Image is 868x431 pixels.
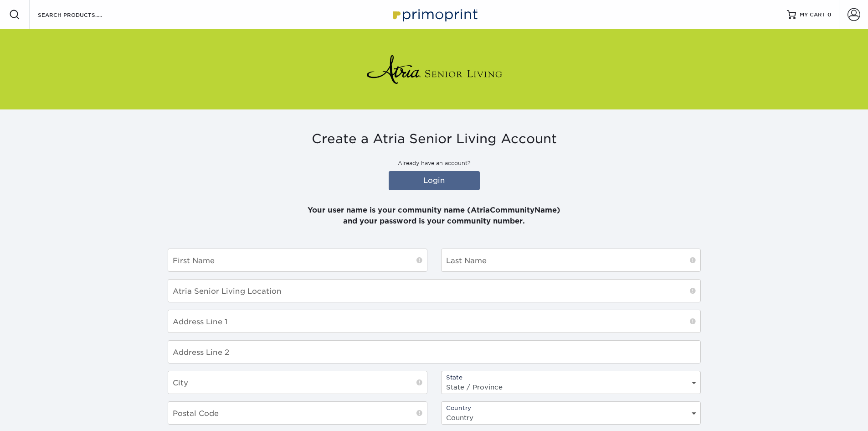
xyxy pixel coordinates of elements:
span: MY CART [800,11,826,19]
img: Atria Senior Living [366,51,503,88]
h3: Create a Atria Senior Living Account [168,131,701,147]
p: Your user name is your community name (AtriaCommunityName) and your password is your community nu... [168,194,701,227]
img: Primoprint [389,5,480,24]
input: SEARCH PRODUCTS..... [37,9,126,20]
span: 0 [827,11,832,18]
a: Login [389,171,480,190]
p: Already have an account? [168,159,701,167]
